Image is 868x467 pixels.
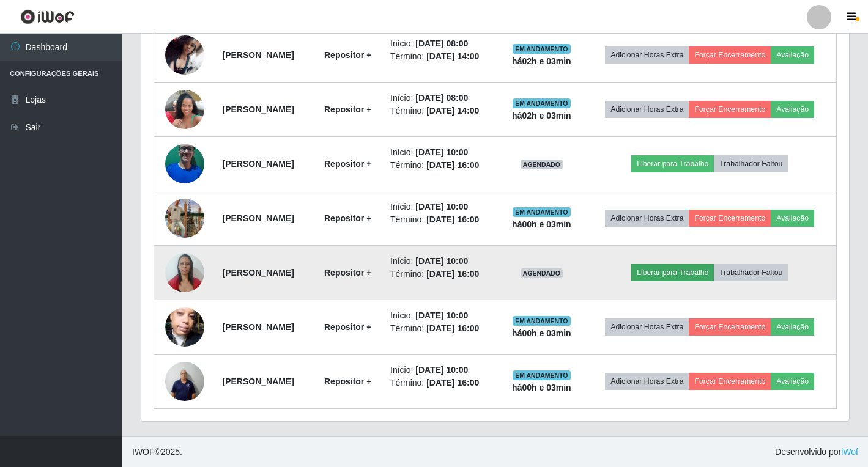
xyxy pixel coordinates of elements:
[689,210,771,227] button: Forçar Encerramento
[415,93,468,103] time: [DATE] 08:00
[426,323,479,333] time: [DATE] 16:00
[165,355,204,407] img: 1754951797627.jpeg
[631,155,714,172] button: Liberar para Trabalho
[324,50,371,60] strong: Repositor +
[513,98,571,108] span: EM ANDAMENTO
[390,200,492,213] li: Início:
[165,183,204,253] img: 1749745311179.jpeg
[689,318,771,336] button: Forçar Encerramento
[20,9,75,24] img: CoreUI Logo
[689,46,771,64] button: Forçar Encerramento
[512,328,571,338] strong: há 00 h e 03 min
[324,159,371,169] strong: Repositor +
[390,105,492,117] li: Término:
[415,147,468,157] time: [DATE] 10:00
[390,377,492,389] li: Término:
[513,207,571,217] span: EM ANDAMENTO
[426,51,479,61] time: [DATE] 14:00
[165,292,204,362] img: 1753494056504.jpeg
[512,56,571,66] strong: há 02 h e 03 min
[513,370,571,380] span: EM ANDAMENTO
[512,111,571,120] strong: há 02 h e 03 min
[521,268,563,278] span: AGENDADO
[324,268,371,278] strong: Repositor +
[324,213,371,223] strong: Repositor +
[605,318,689,336] button: Adicionar Horas Extra
[390,159,492,172] li: Término:
[521,160,563,169] span: AGENDADO
[605,373,689,390] button: Adicionar Horas Extra
[415,311,468,320] time: [DATE] 10:00
[223,377,294,386] strong: [PERSON_NAME]
[390,322,492,335] li: Término:
[605,46,689,64] button: Adicionar Horas Extra
[512,383,571,392] strong: há 00 h e 03 min
[512,219,571,229] strong: há 00 h e 03 min
[513,316,571,326] span: EM ANDAMENTO
[771,210,814,227] button: Avaliação
[771,318,814,336] button: Avaliação
[223,213,294,223] strong: [PERSON_NAME]
[165,83,204,136] img: 1757557261594.jpeg
[689,101,771,118] button: Forçar Encerramento
[714,264,788,281] button: Trabalhador Faltou
[223,268,294,278] strong: [PERSON_NAME]
[132,447,155,457] span: IWOF
[714,155,788,172] button: Trabalhador Faltou
[390,37,492,50] li: Início:
[426,378,479,388] time: [DATE] 16:00
[390,364,492,377] li: Início:
[390,92,492,105] li: Início:
[771,46,814,64] button: Avaliação
[132,446,182,458] span: © 2025 .
[605,210,689,227] button: Adicionar Horas Extra
[426,106,479,116] time: [DATE] 14:00
[390,309,492,322] li: Início:
[415,256,468,266] time: [DATE] 10:00
[223,105,294,114] strong: [PERSON_NAME]
[390,268,492,281] li: Término:
[426,215,479,224] time: [DATE] 16:00
[689,373,771,390] button: Forçar Encerramento
[390,50,492,63] li: Término:
[223,50,294,60] strong: [PERSON_NAME]
[415,365,468,375] time: [DATE] 10:00
[771,373,814,390] button: Avaliação
[426,160,479,170] time: [DATE] 16:00
[324,377,371,386] strong: Repositor +
[426,269,479,279] time: [DATE] 16:00
[223,159,294,169] strong: [PERSON_NAME]
[771,101,814,118] button: Avaliação
[605,101,689,118] button: Adicionar Horas Extra
[390,146,492,159] li: Início:
[165,246,204,298] img: 1753374909353.jpeg
[775,446,858,458] span: Desenvolvido por
[324,105,371,114] strong: Repositor +
[631,264,714,281] button: Liberar para Trabalho
[841,447,858,457] a: iWof
[390,213,492,226] li: Término:
[415,202,468,211] time: [DATE] 10:00
[513,44,571,54] span: EM ANDAMENTO
[390,255,492,268] li: Início:
[223,322,294,332] strong: [PERSON_NAME]
[165,138,204,189] img: 1748271032440.jpeg
[324,322,371,332] strong: Repositor +
[165,35,204,75] img: 1757352039197.jpeg
[415,39,468,48] time: [DATE] 08:00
